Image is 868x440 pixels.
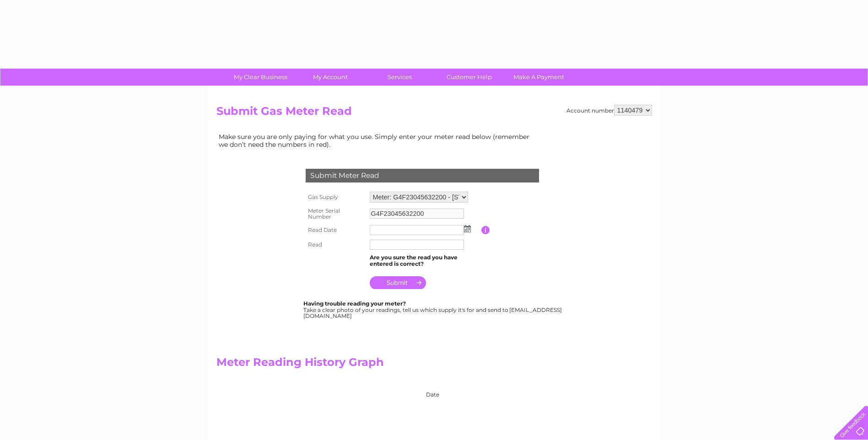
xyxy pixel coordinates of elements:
h2: Meter Reading History Graph [216,356,537,373]
td: Are you sure the read you have entered is correct? [367,252,481,269]
th: Gas Supply [303,189,367,205]
input: Information [481,226,490,234]
td: Make sure you are only paying for what you use. Simply enter your meter read below (remember we d... [216,131,537,150]
a: Make A Payment [501,69,577,86]
div: Date [280,382,537,398]
h2: Submit Gas Meter Read [216,105,652,122]
input: Submit [370,276,426,289]
a: My Account [292,69,368,86]
div: Take a clear photo of your readings, tell us which supply it's for and send to [EMAIL_ADDRESS][DO... [303,300,563,319]
a: My Clear Business [223,69,298,86]
div: Account number [566,105,652,116]
div: Submit Meter Read [306,169,539,182]
a: Customer Help [431,69,507,86]
th: Meter Serial Number [303,205,367,223]
b: Having trouble reading your meter? [303,300,406,307]
img: ... [464,225,471,232]
a: Services [362,69,437,86]
th: Read [303,237,367,252]
th: Read Date [303,223,367,237]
